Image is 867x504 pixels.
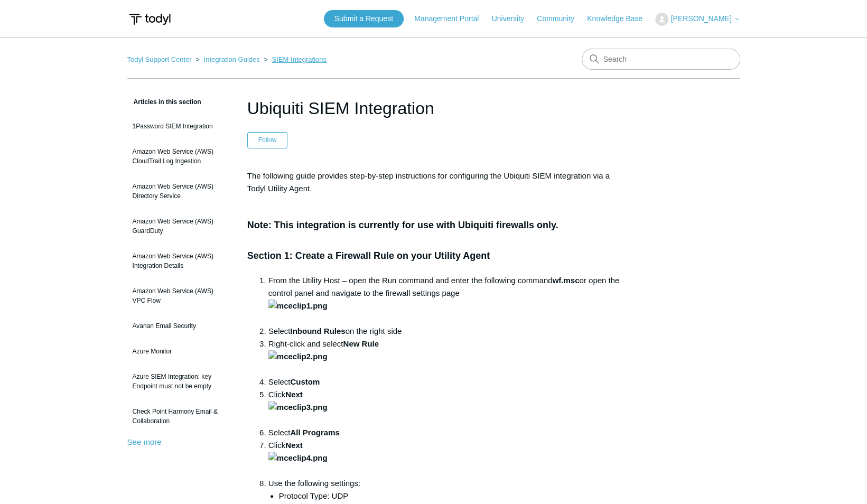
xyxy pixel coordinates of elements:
[279,490,620,502] li: Protocol Type: UDP
[127,402,231,431] a: Check Point Harmony Email & Collaboration
[203,55,259,63] a: Integration Guides
[127,55,194,63] li: Todyl Support Center
[290,326,345,335] strong: Inbound Rules
[655,13,740,26] button: [PERSON_NAME]
[268,376,620,388] li: Select
[272,55,327,63] a: SIEM Integrations
[268,390,328,412] strong: Next
[268,441,328,462] strong: Next
[268,325,620,338] li: Select on the right side
[268,338,620,376] li: Right-click and select
[268,350,328,363] img: mceclip2.png
[127,116,231,136] a: 1Password SIEM Integration
[670,14,731,23] span: [PERSON_NAME]
[247,96,620,121] h1: Ubiquiti SIEM Integration
[127,55,192,63] a: Todyl Support Center
[127,142,231,171] a: Amazon Web Service (AWS) CloudTrail Log Ingestion
[290,377,320,386] strong: Custom
[247,132,288,148] button: Follow Article
[247,203,620,264] h3: Note: This integration is currently for use with Ubiquiti firewalls only. Section 1: Create a Fir...
[127,246,231,276] a: Amazon Web Service (AWS) Integration Details
[247,170,620,195] p: The following guide provides step-by-step instructions for configuring the Ubiquiti SIEM integrat...
[587,13,653,24] a: Knowledge Base
[127,437,162,446] a: See more
[552,276,579,285] strong: wf.msc
[268,439,620,477] li: Click
[414,13,489,24] a: Management Portal
[268,388,620,426] li: Click
[343,339,379,348] strong: New Rule
[127,281,231,311] a: Amazon Web Service (AWS) VPC Flow
[268,452,328,464] img: mceclip4.png
[127,367,231,396] a: Azure SIEM Integration: key Endpoint must not be empty
[324,10,404,27] a: Submit a Request
[262,55,327,63] li: SIEM Integrations
[268,300,328,312] img: mceclip1.png
[127,316,231,336] a: Avanan Email Security
[268,426,620,439] li: Select
[127,211,231,241] a: Amazon Web Service (AWS) GuardDuty
[127,176,231,206] a: Amazon Web Service (AWS) Directory Service
[582,49,740,70] input: Search
[290,428,339,437] strong: All Programs
[537,13,585,24] a: Community
[268,274,620,325] li: From the Utility Host – open the Run command and enter the following command or open the control ...
[193,55,262,63] li: Integration Guides
[127,10,172,29] img: Todyl Support Center Help Center home page
[491,13,534,24] a: University
[127,98,201,106] span: Articles in this section
[127,341,231,361] a: Azure Monitor
[268,401,328,414] img: mceclip3.png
